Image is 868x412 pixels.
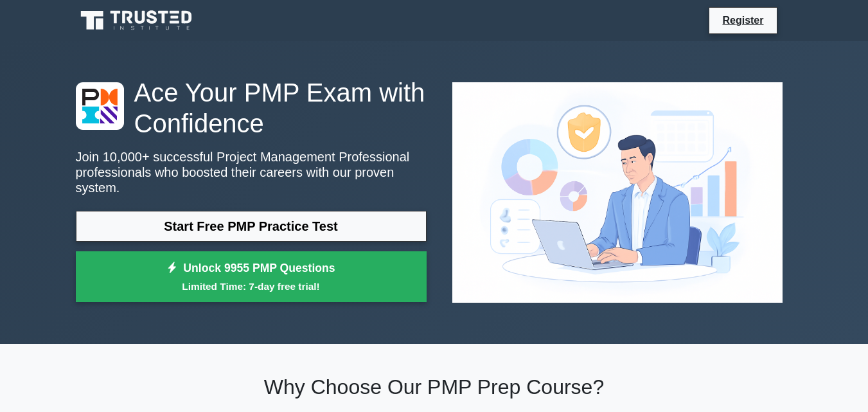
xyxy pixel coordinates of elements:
[76,149,427,195] p: Join 10,000+ successful Project Management Professional professionals who boosted their careers w...
[76,211,427,242] a: Start Free PMP Practice Test
[442,72,793,313] img: Project Management Professional Preview
[76,77,427,139] h1: Ace Your PMP Exam with Confidence
[714,12,771,28] a: Register
[92,279,411,294] small: Limited Time: 7-day free trial!
[76,375,793,399] h2: Why Choose Our PMP Prep Course?
[76,251,427,303] a: Unlock 9955 PMP QuestionsLimited Time: 7-day free trial!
